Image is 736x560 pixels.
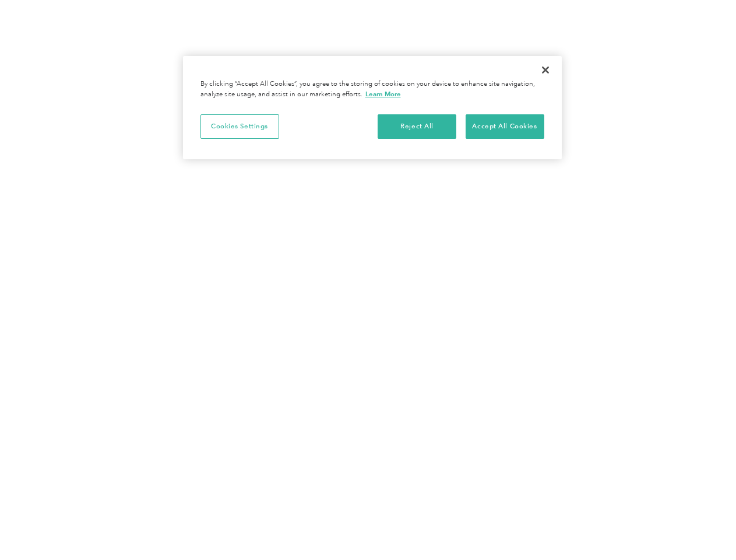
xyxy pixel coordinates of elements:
button: Accept All Cookies [466,114,544,139]
div: By clicking “Accept All Cookies”, you agree to the storing of cookies on your device to enhance s... [200,79,544,100]
a: More information about your privacy, opens in a new tab [365,90,401,98]
button: Cookies Settings [200,114,279,139]
div: Privacy [183,56,562,159]
div: Cookie banner [183,56,562,159]
button: Close [533,57,558,83]
button: Reject All [378,114,456,139]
